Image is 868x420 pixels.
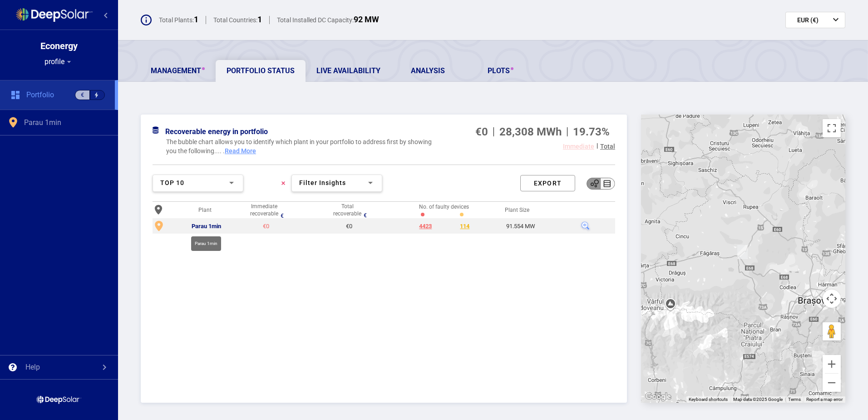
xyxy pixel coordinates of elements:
[40,41,78,50] div: Econergy
[306,60,391,82] a: Live Availability
[689,396,728,403] button: Keyboard shortcuts
[75,90,90,100] div: €
[194,15,198,24] span: 1
[823,355,841,373] button: Zoom in
[364,211,367,220] div: €
[25,363,40,372] div: Help
[597,141,598,160] div: |
[198,206,212,214] div: Plant
[140,60,216,82] a: Management
[505,206,529,214] div: Plant Size
[198,206,250,214] div: Plant
[823,119,841,137] button: Toggle fullscreen view
[333,203,361,217] div: Total recoverable
[216,60,306,82] a: Portfolio Status
[460,223,464,230] div: 114
[600,141,615,160] div: Total
[797,15,819,25] span: EUR (€)
[520,175,575,191] div: Export
[470,127,494,136] div: €0
[643,391,673,403] a: Open this area in Google Maps (opens a new window)
[206,16,270,24] div: Total Countries:
[291,175,382,192] mat-select: Filter Insights
[505,206,580,214] div: Plant Size
[250,203,333,217] div: Immediaterecoverable€
[257,15,262,24] span: 1
[299,179,346,186] span: Filter Insights
[26,90,54,100] span: Portfolio
[563,141,594,160] div: Immediate
[391,60,464,82] a: Analysis
[806,397,843,402] a: Report a map error
[464,60,537,82] a: Plots
[830,14,841,25] mat-icon: keyboard_arrow_down
[192,223,221,230] div: Parau 1min
[823,322,841,340] button: Drag Pegman onto the map to open Street View
[823,290,841,308] button: Map camera controls
[419,203,505,210] div: No. of faulty devices
[152,16,206,24] div: Total Plants:
[250,203,278,217] div: Immediate recoverable
[44,57,64,66] span: profile
[100,10,111,21] mat-icon: chevron_left
[99,362,110,373] mat-icon: chevron_right
[165,126,268,137] div: Recoverable energy in portfolio
[166,137,439,160] div: The bubble chart allows you to identify which plant in your portfolio to address first by showing...
[354,15,379,24] span: 92 MW
[24,118,61,127] span: Parau 1min
[333,223,365,230] div: €0
[505,223,537,230] div: 91.554 MW
[567,127,615,136] div: 19.73%
[281,211,284,216] div: €
[419,223,432,230] div: 4423
[64,57,74,66] mat-icon: arrow_drop_down
[788,397,801,402] a: Terms
[494,127,567,136] div: 28,308 MWh
[823,374,841,392] button: Zoom out
[250,223,282,230] div: €0
[733,397,783,402] span: Map data ©2025 Google
[333,203,416,217] div: Totalrecoverable€
[643,391,673,403] img: Google
[225,147,256,155] span: Read More
[270,16,386,24] div: Total Installed DC Capacity:
[160,179,184,186] span: Top 10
